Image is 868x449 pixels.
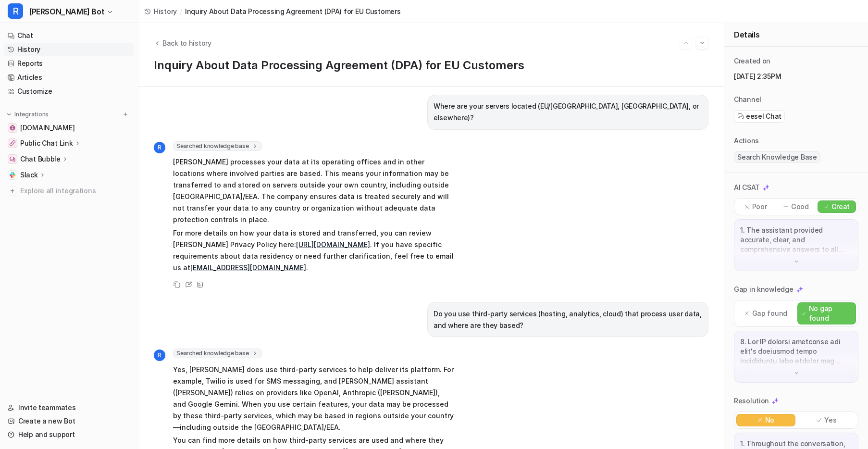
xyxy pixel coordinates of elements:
[434,308,702,331] p: Do you use third-party services (hosting, analytics, cloud) that process user data, and where are...
[752,309,787,318] p: Gap found
[824,415,836,425] p: Yes
[734,56,770,66] p: Created on
[10,156,15,162] img: Chat Bubble
[4,121,134,135] a: getrella.com[DOMAIN_NAME]
[29,5,104,18] span: [PERSON_NAME] Bot
[154,349,165,361] span: R
[737,112,781,121] a: eesel Chat
[793,370,800,376] img: down-arrow
[180,6,182,16] span: /
[173,364,454,433] p: Yes, [PERSON_NAME] does use third-party services to help deliver its platform. For example, Twili...
[144,6,177,16] a: History
[746,112,781,121] span: eesel Chat
[740,225,852,254] p: 1. The assistant provided accurate, clear, and comprehensive answers to all user queries, consist...
[793,258,800,265] img: down-arrow
[20,183,130,199] span: Explore all integrations
[20,123,74,133] span: [DOMAIN_NAME]
[173,349,262,358] span: Searched knowledge base
[4,414,134,428] a: Create a new Bot
[4,184,134,198] a: Explore all integrations
[20,138,73,148] p: Public Chat Link
[20,154,61,164] p: Chat Bubble
[154,38,211,48] button: Back to history
[809,304,852,323] p: No gap found
[734,396,769,406] p: Resolution
[173,227,454,274] p: For more details on how your data is stored and transferred, you can review [PERSON_NAME] Privacy...
[296,240,370,249] a: [URL][DOMAIN_NAME]
[734,183,760,192] p: AI CSAT
[14,111,49,118] p: Integrations
[162,38,211,48] span: Back to history
[791,202,809,212] p: Good
[4,57,134,70] a: Reports
[4,71,134,84] a: Articles
[154,59,708,73] h1: Inquiry About Data Processing Agreement (DPA) for EU Customers
[190,263,306,272] a: [EMAIL_ADDRESS][DOMAIN_NAME]
[4,110,51,119] button: Integrations
[154,142,165,153] span: R
[10,125,15,131] img: getrella.com
[20,170,38,180] p: Slack
[173,156,454,225] p: [PERSON_NAME] processes your data at its operating offices and in other locations where involved ...
[696,37,708,49] button: Go to next session
[10,172,15,178] img: Slack
[740,337,852,366] p: 8. Lor IP dolorsi ametconse adi elit's doeiusmod tempo incididuntu labo etdolor mag aliquaeni adm...
[434,100,702,124] p: Where are your servers located (EU/[GEOGRAPHIC_DATA], [GEOGRAPHIC_DATA], or elsewhere)?
[8,186,17,196] img: explore all integrations
[682,38,689,47] img: Previous session
[6,111,12,118] img: expand menu
[734,151,820,163] span: Search Knowledge Base
[173,141,262,151] span: Searched knowledge base
[154,6,177,16] span: History
[4,428,134,441] a: Help and support
[185,6,401,16] span: Inquiry About Data Processing Agreement (DPA) for EU Customers
[734,136,759,146] p: Actions
[4,85,134,98] a: Customize
[765,415,774,425] p: No
[4,29,134,42] a: Chat
[734,72,858,81] p: [DATE] 2:35PM
[699,38,706,47] img: Next session
[4,401,134,414] a: Invite teammates
[122,111,129,118] img: menu_add.svg
[734,285,794,294] p: Gap in knowledge
[737,113,744,120] img: eeselChat
[10,140,15,146] img: Public Chat Link
[8,3,23,19] span: R
[4,43,134,56] a: History
[680,37,692,49] button: Go to previous session
[831,202,850,212] p: Great
[752,202,767,212] p: Poor
[724,23,868,47] div: Details
[734,95,761,104] p: Channel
